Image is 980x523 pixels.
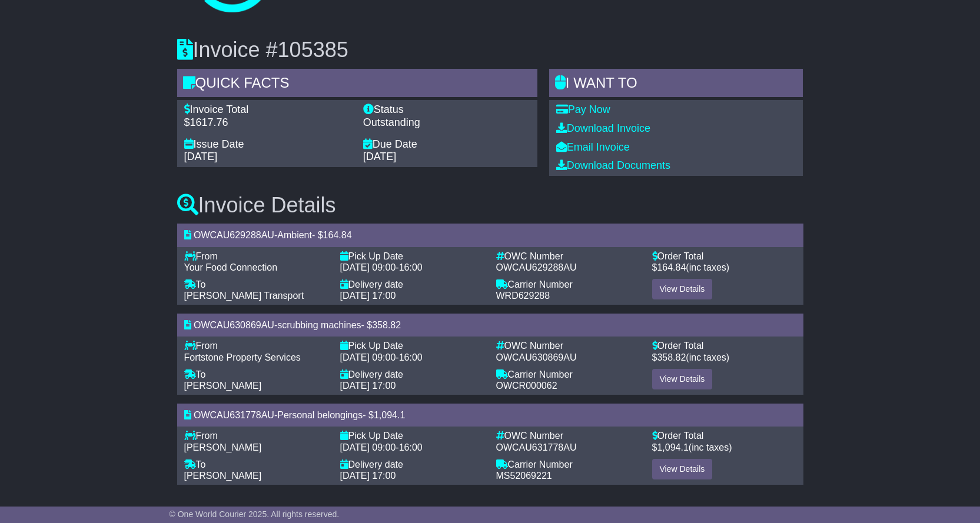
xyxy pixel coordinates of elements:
div: - - $ [177,314,803,337]
span: OWCAU629288AU [194,230,274,240]
div: Delivery date [340,459,484,470]
div: $1617.76 [184,116,351,129]
span: OWCR000062 [496,381,557,391]
a: Download Documents [556,159,670,171]
span: 16:00 [399,262,423,272]
div: Order Total [652,340,796,351]
span: OWCAU629288AU [496,262,577,272]
div: - [340,262,484,273]
a: View Details [652,369,713,389]
span: 164.84 [657,262,686,272]
div: I WANT to [549,69,803,101]
span: [PERSON_NAME] [184,442,262,452]
span: OWCAU630869AU [194,320,274,330]
div: $ (inc taxes) [652,442,796,453]
div: Delivery date [340,369,484,380]
span: Your Food Connection [184,262,278,272]
div: Issue Date [184,138,351,151]
span: WRD629288 [496,291,550,301]
a: Pay Now [556,104,610,115]
div: Pick Up Date [340,340,484,351]
h3: Invoice Details [177,194,803,217]
div: [DATE] [184,151,351,164]
span: OWCAU631778AU [194,410,274,420]
div: OWC Number [496,340,640,351]
div: Carrier Number [496,369,640,380]
span: [DATE] 17:00 [340,291,396,301]
div: Carrier Number [496,459,640,470]
div: Invoice Total [184,104,351,116]
a: Email Invoice [556,141,630,153]
div: Pick Up Date [340,430,484,441]
div: Order Total [652,430,796,441]
div: - - $ [177,224,803,246]
span: 358.82 [657,352,686,362]
div: - [340,442,484,453]
div: From [184,340,328,351]
span: 16:00 [399,442,423,452]
span: MS52069221 [496,471,552,481]
span: [DATE] 09:00 [340,352,396,362]
span: [DATE] 09:00 [340,442,396,452]
div: Quick Facts [177,69,537,101]
div: Due Date [363,138,530,151]
div: From [184,430,328,441]
div: $ (inc taxes) [652,352,796,363]
div: - [340,352,484,363]
span: [PERSON_NAME] Transport [184,291,304,301]
span: © One World Courier 2025. All rights reserved. [170,509,340,519]
div: Pick Up Date [340,251,484,262]
div: [DATE] [363,151,530,164]
div: OWC Number [496,251,640,262]
div: Outstanding [363,116,530,129]
span: 164.84 [323,230,352,240]
span: 1,094.1 [657,442,688,452]
span: [DATE] 09:00 [340,262,396,272]
span: 16:00 [399,352,423,362]
a: View Details [652,459,713,479]
div: $ (inc taxes) [652,262,796,273]
div: Delivery date [340,279,484,290]
span: [PERSON_NAME] [184,381,262,391]
span: [DATE] 17:00 [340,381,396,391]
div: - - $ [177,404,803,427]
span: 1,094.1 [374,410,405,420]
div: Carrier Number [496,279,640,290]
span: [DATE] 17:00 [340,471,396,481]
span: Personal belongings [277,410,363,420]
span: OWCAU630869AU [496,352,577,362]
span: 358.82 [372,320,401,330]
div: Order Total [652,251,796,262]
a: View Details [652,279,713,299]
h3: Invoice #105385 [177,38,803,62]
a: Download Invoice [556,122,650,134]
div: Status [363,104,530,116]
span: OWCAU631778AU [496,442,577,452]
div: To [184,279,328,290]
span: Fortstone Property Services [184,352,301,362]
div: From [184,251,328,262]
span: [PERSON_NAME] [184,471,262,481]
span: Ambient [277,230,312,240]
div: To [184,459,328,470]
span: scrubbing machines [277,320,361,330]
div: To [184,369,328,380]
div: OWC Number [496,430,640,441]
